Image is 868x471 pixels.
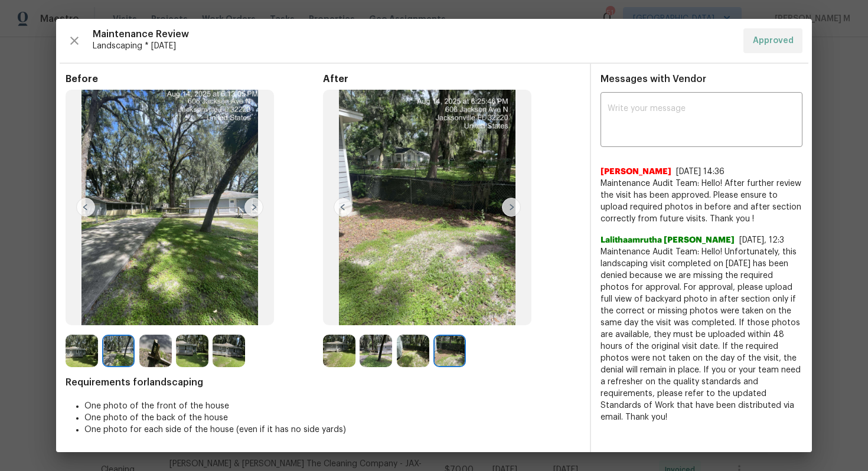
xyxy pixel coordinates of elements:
img: left-chevron-button-url [334,198,353,217]
span: Messages with Vendor [601,74,706,84]
li: One photo of the back of the house [84,412,580,424]
span: [DATE] 14:36 [676,168,725,176]
span: Lalithaamrutha [PERSON_NAME] [601,234,735,246]
span: Landscaping * [DATE] [93,40,734,52]
img: right-chevron-button-url [244,198,263,217]
li: One photo of the front of the house [84,400,580,412]
span: Before [66,73,323,85]
li: One photo for each side of the house (even if it has no side yards) [84,424,580,436]
span: Maintenance Audit Team: Hello! After further review the visit has been approved. Please ensure to... [601,178,802,225]
span: Requirements for landscaping [66,377,580,388]
img: right-chevron-button-url [502,198,521,217]
img: left-chevron-button-url [76,198,95,217]
span: Maintenance Review [93,28,734,40]
span: After [323,73,580,85]
span: [PERSON_NAME] [601,166,671,178]
span: Maintenance Audit Team: Hello! Unfortunately, this landscaping visit completed on [DATE] has been... [601,246,802,423]
span: [DATE], 12:3 [739,236,784,244]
